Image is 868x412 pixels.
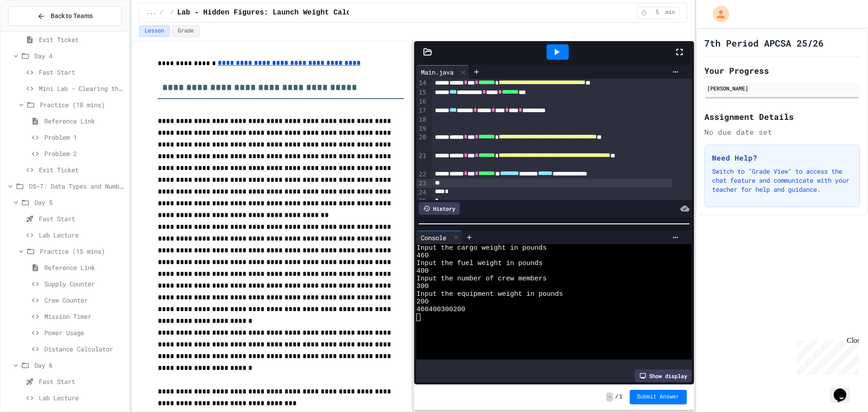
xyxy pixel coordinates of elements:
[44,312,125,321] span: Mission Timer
[665,9,675,16] span: min
[793,336,859,375] iframe: chat widget
[160,9,163,16] span: /
[172,25,200,37] button: Grade
[39,165,125,175] span: Exit Ticket
[416,179,428,188] div: 23
[416,115,428,124] div: 18
[712,167,852,194] p: Switch to "Grade View" to access the chat feature and communicate with your teacher for help and ...
[416,283,429,290] span: 300
[416,133,428,152] div: 20
[606,393,613,402] span: -
[39,35,125,44] span: Exit Ticket
[416,88,428,97] div: 15
[44,116,125,126] span: Reference Link
[39,67,125,77] span: Fast Start
[712,152,852,163] h3: Need Help?
[416,170,428,179] div: 22
[704,64,860,77] h2: Your Progress
[650,9,665,16] span: 5
[39,230,125,240] span: Lab Lecture
[416,306,465,313] span: 460400300200
[416,197,428,206] div: 25
[4,4,62,57] div: Chat with us now!Close
[39,214,125,223] span: Fast Start
[619,393,623,401] span: 1
[44,279,125,289] span: Supply Counter
[416,152,428,170] div: 21
[44,149,125,158] span: Problem 2
[416,233,451,242] div: Console
[830,376,859,403] iframe: chat widget
[44,328,125,337] span: Power Usage
[34,51,125,61] span: Day 4
[704,37,824,49] h1: 7th Period APCSA 25/26
[703,4,731,24] div: My Account
[630,390,687,404] button: Submit Answer
[416,252,429,260] span: 460
[39,377,125,386] span: Fast Start
[39,84,125,93] span: Mini Lab - Clearing the Buffer
[416,188,428,197] div: 24
[419,202,460,215] div: History
[8,6,122,26] button: Back to Teams
[707,84,857,92] div: [PERSON_NAME]
[635,369,692,382] div: Show display
[615,393,618,401] span: /
[44,133,125,142] span: Problem 1
[40,246,125,256] span: Practice (15 mins)
[44,263,125,272] span: Reference Link
[416,231,462,244] div: Console
[177,7,377,18] span: Lab - Hidden Figures: Launch Weight Calculator
[29,181,125,191] span: D5-7: Data Types and Number Calculations
[704,127,860,137] div: No due date set
[416,290,563,298] span: Input the equipment weight in pounds
[637,393,679,401] span: Submit Answer
[416,124,428,133] div: 19
[44,344,125,354] span: Distance Calculator
[34,198,125,207] span: Day 5
[704,110,860,123] h2: Assignment Details
[416,65,469,79] div: Main.java
[416,67,458,77] div: Main.java
[51,11,93,21] span: Back to Teams
[416,244,547,252] span: Input the cargo weight in pounds
[40,100,125,109] span: Practice (18 mins)
[416,267,429,275] span: 400
[170,9,174,16] span: /
[139,25,170,37] button: Lesson
[416,298,429,306] span: 200
[34,360,125,370] span: Day 6
[39,393,125,403] span: Lab Lecture
[44,295,125,305] span: Crew Counter
[416,79,428,88] div: 14
[416,260,542,267] span: Input the fuel weight in pounds
[416,97,428,106] div: 16
[416,106,428,115] div: 17
[146,9,156,16] span: ...
[416,275,547,283] span: Input the number of crew members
